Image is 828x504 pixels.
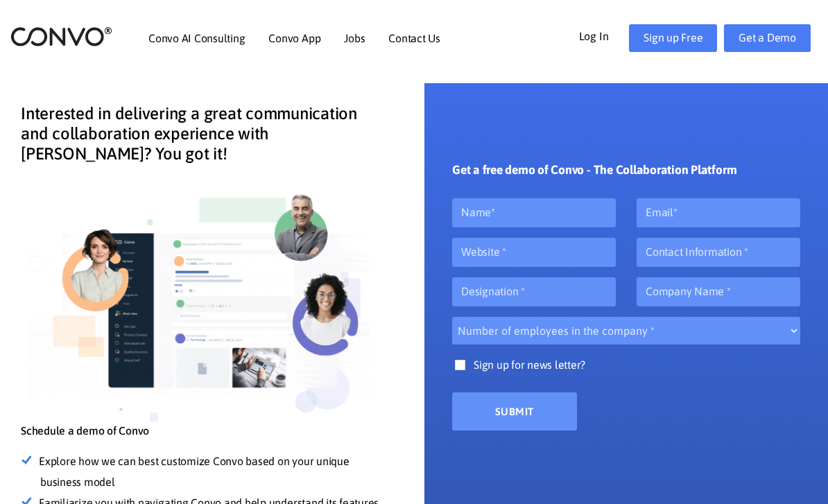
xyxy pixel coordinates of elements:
[21,177,383,424] img: getademo-left-img.png
[452,277,616,306] input: Designation *
[40,451,383,493] li: Explore how we can best customize Convo based on your unique business model
[268,33,320,44] a: Convo App
[452,198,616,227] input: Name*
[452,163,736,188] h3: Get a free demo of Convo - The Collaboration Platform
[344,33,365,44] a: Jobs
[452,238,616,267] input: Website *
[637,277,800,306] input: Company Name *
[579,24,630,46] a: Log In
[21,104,383,174] h4: Interested in delivering a great communication and collaboration experience with [PERSON_NAME]? Y...
[452,392,577,431] input: Submit
[452,355,800,390] label: Sign up for news letter?
[388,33,440,44] a: Contact Us
[724,24,811,52] a: Get a Demo
[629,24,717,52] a: Sign up Free
[148,33,245,44] a: Convo AI Consulting
[637,238,800,267] input: Contact Information *
[10,26,112,47] img: logo_2.png
[637,198,800,227] input: Email*
[21,424,383,448] h4: Schedule a demo of Convo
